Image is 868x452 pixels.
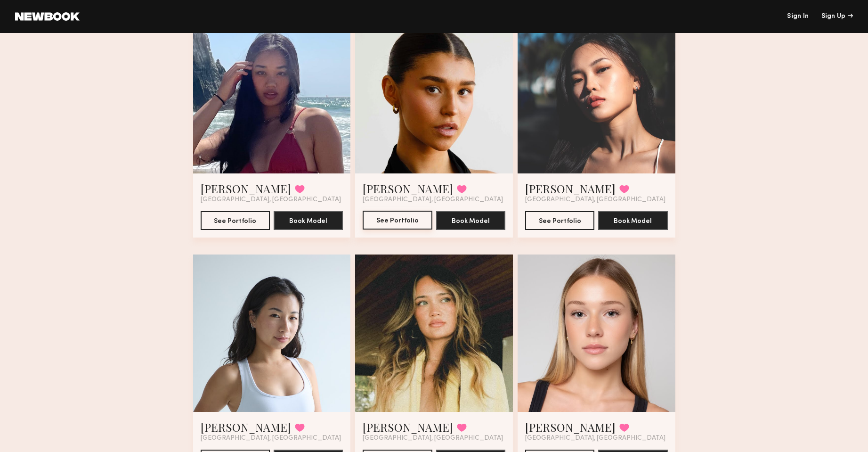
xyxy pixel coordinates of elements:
a: [PERSON_NAME] [363,419,453,435]
button: Book Model [274,211,343,230]
span: [GEOGRAPHIC_DATA], [GEOGRAPHIC_DATA] [201,435,341,442]
span: [GEOGRAPHIC_DATA], [GEOGRAPHIC_DATA] [525,196,665,204]
button: See Portfolio [525,211,594,230]
a: Sign In [787,13,809,20]
a: Book Model [274,216,343,224]
a: [PERSON_NAME] [201,181,291,196]
button: See Portfolio [201,211,270,230]
button: Book Model [598,211,667,230]
button: Book Model [436,211,505,230]
a: [PERSON_NAME] [201,419,291,435]
span: [GEOGRAPHIC_DATA], [GEOGRAPHIC_DATA] [363,435,503,442]
a: See Portfolio [363,211,432,230]
a: Book Model [436,216,505,224]
a: [PERSON_NAME] [525,181,616,196]
button: See Portfolio [363,211,432,230]
span: [GEOGRAPHIC_DATA], [GEOGRAPHIC_DATA] [525,435,665,442]
a: [PERSON_NAME] [525,419,616,435]
a: Book Model [598,216,667,224]
span: [GEOGRAPHIC_DATA], [GEOGRAPHIC_DATA] [363,196,503,204]
span: [GEOGRAPHIC_DATA], [GEOGRAPHIC_DATA] [201,196,341,204]
a: [PERSON_NAME] [363,181,453,196]
div: Sign Up [821,13,853,20]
